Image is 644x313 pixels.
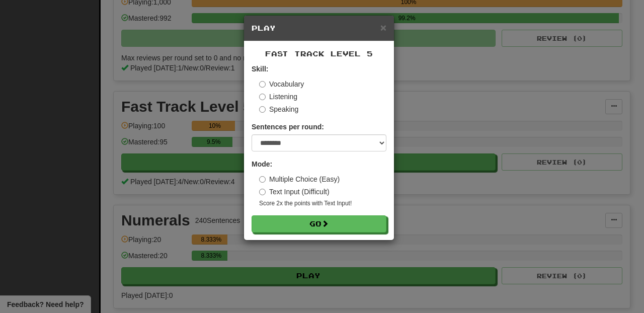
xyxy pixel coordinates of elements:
[259,189,266,195] input: Text Input (Difficult)
[259,176,266,183] input: Multiple Choice (Easy)
[259,104,298,114] label: Speaking
[259,199,386,208] small: Score 2x the points with Text Input !
[259,92,297,102] label: Listening
[252,23,386,33] h5: Play
[252,215,386,232] button: Go
[259,174,340,184] label: Multiple Choice (Easy)
[259,94,266,100] input: Listening
[252,122,324,132] label: Sentences per round:
[259,81,266,88] input: Vocabulary
[265,49,373,58] span: Fast Track Level 5
[380,22,386,33] span: ×
[252,65,268,73] strong: Skill:
[259,187,330,197] label: Text Input (Difficult)
[259,106,266,113] input: Speaking
[259,79,304,89] label: Vocabulary
[380,22,386,33] button: Close
[252,160,272,168] strong: Mode:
